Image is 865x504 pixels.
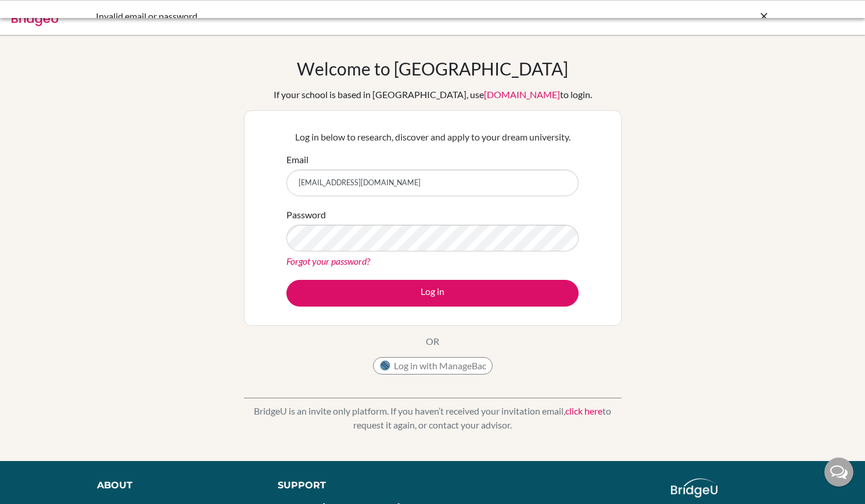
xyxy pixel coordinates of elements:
[286,153,308,167] label: Email
[286,255,370,267] a: Forgot your password?
[565,405,602,416] a: click here
[671,478,718,498] img: logo_white@2x-f4f0deed5e89b7ecb1c2cc34c3e3d731f90f0f143d5ea2071677605dd97b5244.png
[244,404,622,432] p: BridgeU is an invite only platform. If you haven’t received your invitation email, to request it ...
[484,89,560,100] a: [DOMAIN_NAME]
[426,334,439,348] p: OR
[297,58,568,79] h1: Welcome to [GEOGRAPHIC_DATA]
[286,130,579,144] p: Log in below to research, discover and apply to your dream university.
[97,478,252,492] div: About
[274,88,592,102] div: If your school is based in [GEOGRAPHIC_DATA], use to login.
[373,357,493,375] button: Log in with ManageBac
[278,478,421,492] div: Support
[96,9,595,23] div: Invalid email or password.
[286,280,579,307] button: Log in
[286,208,326,222] label: Password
